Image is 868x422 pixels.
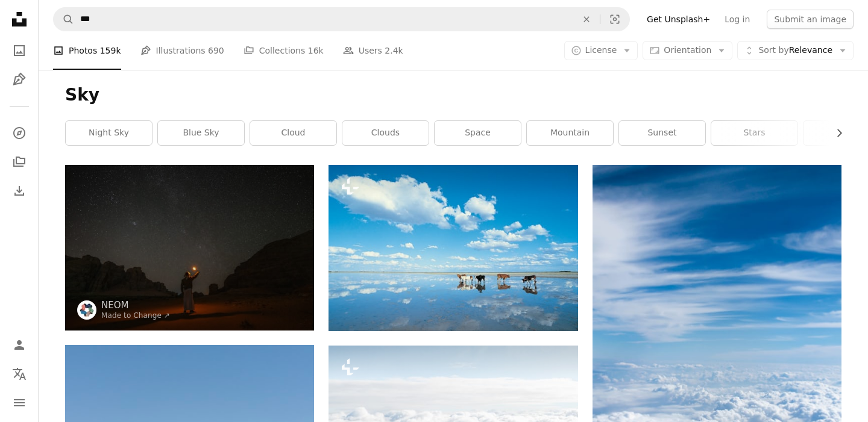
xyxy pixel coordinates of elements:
[342,121,429,145] a: clouds
[664,45,711,55] span: Orientation
[329,243,577,253] a: a group of cows standing in the middle of a body of water
[66,121,152,145] a: night sky
[527,121,613,145] a: mountain
[65,242,314,253] a: a person standing in the desert holding a lantern
[244,31,324,70] a: Collections 16k
[573,8,600,31] button: Clear
[101,311,170,320] a: Made to Change ↗
[65,84,841,106] h1: Sky
[564,41,638,60] button: License
[158,121,244,145] a: blue sky
[53,7,630,31] form: Find visuals sitewide
[250,121,336,145] a: cloud
[7,67,31,92] a: Illustrations
[7,179,31,203] a: Download History
[77,300,96,320] img: Go to NEOM's profile
[7,39,31,63] a: Photos
[385,44,403,57] span: 2.4k
[643,41,732,60] button: Orientation
[7,121,31,145] a: Explore
[7,333,31,357] a: Log in / Sign up
[54,8,74,31] button: Search Unsplash
[435,121,521,145] a: space
[767,10,854,29] button: Submit an image
[640,10,717,29] a: Get Unsplash+
[343,31,403,70] a: Users 2.4k
[7,391,31,415] button: Menu
[329,165,577,331] img: a group of cows standing in the middle of a body of water
[585,45,617,55] span: License
[711,121,797,145] a: stars
[308,44,324,57] span: 16k
[828,121,841,145] button: scroll list to the right
[758,45,832,57] span: Relevance
[208,44,224,57] span: 690
[140,31,224,70] a: Illustrations 690
[593,346,841,356] a: above-cloud photo of blue skies
[7,150,31,174] a: Collections
[758,45,788,55] span: Sort by
[65,165,314,330] img: a person standing in the desert holding a lantern
[101,299,170,311] a: NEOM
[7,362,31,386] button: Language
[600,8,629,31] button: Visual search
[619,121,705,145] a: sunset
[717,10,757,29] a: Log in
[737,41,854,60] button: Sort byRelevance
